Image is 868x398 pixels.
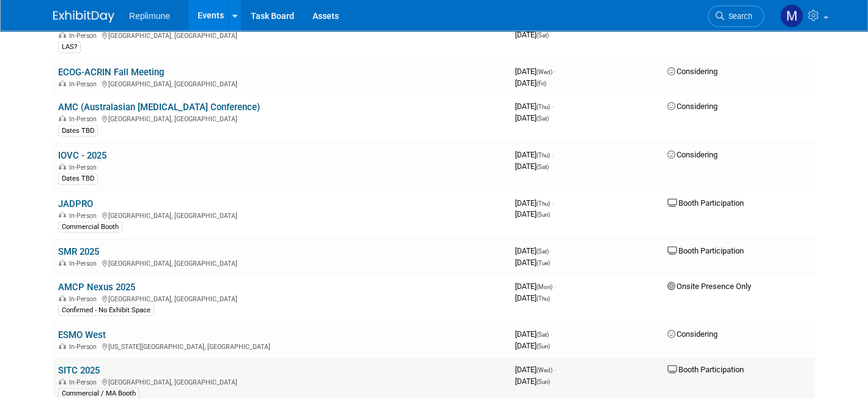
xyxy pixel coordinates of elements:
span: [DATE] [515,198,554,208]
span: In-Person [69,163,100,171]
span: - [554,282,556,291]
div: Dates TBD [58,126,98,137]
span: [DATE] [515,67,556,76]
a: AMCP Nexus 2025 [58,282,135,293]
span: In-Person [69,343,100,351]
span: [DATE] [515,30,549,39]
span: - [554,365,556,374]
span: In-Person [69,295,100,303]
span: (Wed) [536,69,552,75]
div: [GEOGRAPHIC_DATA], [GEOGRAPHIC_DATA] [58,30,505,40]
img: In-Person Event [59,32,66,38]
span: - [552,198,554,208]
span: (Sat) [536,331,549,338]
a: Search [708,6,764,27]
a: AMC (Australasian [MEDICAL_DATA] Conference) [58,102,260,113]
span: [DATE] [515,162,549,171]
span: (Sat) [536,32,549,39]
span: (Sat) [536,115,549,122]
span: Considering [667,329,718,339]
span: In-Person [69,378,100,386]
span: - [554,67,556,76]
span: [DATE] [515,282,556,291]
span: (Thu) [536,295,550,302]
span: (Tue) [536,260,550,266]
span: [DATE] [515,78,546,88]
span: Considering [667,102,718,111]
span: - [552,150,554,159]
img: In-Person Event [59,378,66,385]
div: [GEOGRAPHIC_DATA], [GEOGRAPHIC_DATA] [58,377,505,386]
div: [GEOGRAPHIC_DATA], [GEOGRAPHIC_DATA] [58,258,505,268]
span: - [551,329,552,339]
span: (Sun) [536,211,550,218]
img: In-Person Event [59,163,66,170]
a: IOVC - 2025 [58,150,106,161]
span: Considering [667,150,718,159]
img: ExhibitDay [53,10,114,23]
img: In-Person Event [59,212,66,218]
div: Confirmed - No Exhibit Space [58,305,154,316]
span: (Sun) [536,343,550,350]
a: ESMO West [58,329,106,340]
span: Booth Participation [667,365,744,374]
div: [GEOGRAPHIC_DATA], [GEOGRAPHIC_DATA] [58,293,505,303]
img: Melikte Yohannes [780,4,803,28]
span: [DATE] [515,209,550,219]
span: [DATE] [515,329,552,339]
span: - [551,246,552,255]
span: [DATE] [515,365,556,374]
span: In-Person [69,32,100,40]
span: [DATE] [515,113,549,122]
span: (Sat) [536,248,549,255]
span: [DATE] [515,377,550,386]
div: [GEOGRAPHIC_DATA], [GEOGRAPHIC_DATA] [58,210,505,220]
span: In-Person [69,115,100,123]
a: SITC 2025 [58,365,100,376]
div: [GEOGRAPHIC_DATA], [GEOGRAPHIC_DATA] [58,78,505,88]
span: In-Person [69,80,100,88]
span: Search [724,12,752,21]
span: (Thu) [536,103,550,110]
span: (Thu) [536,200,550,207]
span: In-Person [69,212,100,220]
span: [DATE] [515,102,554,111]
a: JADPRO [58,198,93,209]
div: [GEOGRAPHIC_DATA], [GEOGRAPHIC_DATA] [58,113,505,123]
span: (Thu) [536,152,550,159]
span: Onsite Presence Only [667,282,751,291]
img: In-Person Event [59,295,66,301]
div: LAS? [58,42,81,53]
span: [DATE] [515,341,550,350]
span: [DATE] [515,258,550,267]
span: In-Person [69,260,100,268]
img: In-Person Event [59,80,66,86]
span: [DATE] [515,150,554,159]
span: Booth Participation [667,246,744,255]
a: ECOG-ACRIN Fall Meeting [58,67,164,78]
div: Dates TBD [58,173,98,184]
img: In-Person Event [59,115,66,121]
span: (Wed) [536,367,552,374]
img: In-Person Event [59,260,66,266]
img: In-Person Event [59,343,66,349]
a: SMR 2025 [58,246,99,257]
span: (Sat) [536,163,549,170]
div: Commercial Booth [58,222,122,233]
span: (Mon) [536,283,552,290]
span: (Fri) [536,80,546,87]
span: (Sun) [536,378,550,385]
span: Considering [667,67,718,76]
span: [DATE] [515,293,550,302]
div: [US_STATE][GEOGRAPHIC_DATA], [GEOGRAPHIC_DATA] [58,341,505,351]
span: Replimune [129,11,170,21]
span: - [552,102,554,111]
span: Booth Participation [667,198,744,208]
span: [DATE] [515,246,552,255]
